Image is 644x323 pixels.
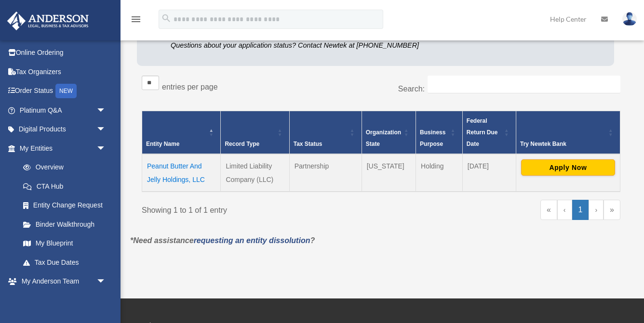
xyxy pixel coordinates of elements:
[467,117,498,147] span: Federal Return Due Date
[146,141,179,147] span: Entity Name
[7,81,121,101] a: Order StatusNEW
[130,17,142,25] a: menu
[294,141,322,147] span: Tax Status
[516,111,620,155] th: Try Newtek Bank : Activate to sort
[462,111,516,155] th: Federal Return Due Date: Activate to sort
[13,158,111,177] a: Overview
[589,200,604,220] a: Next
[4,12,92,30] img: Anderson Advisors Platinum Portal
[13,253,116,272] a: Tax Due Dates
[362,154,416,192] td: [US_STATE]
[96,120,116,140] span: arrow_drop_down
[162,83,218,91] label: entries per page
[96,139,116,158] span: arrow_drop_down
[194,236,310,245] a: requesting an entity dissolution
[13,196,116,215] a: Entity Change Request
[521,159,615,176] button: Apply Now
[13,234,116,253] a: My Blueprint
[130,13,142,25] i: menu
[289,111,362,155] th: Tax Status: Activate to sort
[366,129,401,147] span: Organization State
[416,154,463,192] td: Holding
[398,85,425,93] label: Search:
[142,154,221,192] td: Peanut Butter And Jelly Holdings, LLC
[462,154,516,192] td: [DATE]
[171,39,465,52] p: Questions about your application status? Contact Newtek at [PHONE_NUMBER]
[7,120,121,139] a: Digital Productsarrow_drop_down
[7,62,121,81] a: Tax Organizers
[604,200,620,220] a: Last
[7,101,121,120] a: Platinum Q&Aarrow_drop_down
[289,154,362,192] td: Partnership
[225,141,259,147] span: Record Type
[540,200,557,220] a: First
[622,12,637,26] img: User Pic
[96,101,116,120] span: arrow_drop_down
[416,111,463,155] th: Business Purpose: Activate to sort
[572,200,589,220] a: 1
[7,43,121,63] a: Online Ordering
[221,154,289,192] td: Limited Liability Company (LLC)
[420,129,445,147] span: Business Purpose
[520,138,605,150] div: Try Newtek Bank
[142,111,221,155] th: Entity Name: Activate to invert sorting
[557,200,572,220] a: Previous
[13,215,116,234] a: Binder Walkthrough
[142,200,374,217] div: Showing 1 to 1 of 1 entry
[13,177,116,196] a: CTA Hub
[96,272,116,292] span: arrow_drop_down
[362,111,416,155] th: Organization State: Activate to sort
[130,236,315,245] em: *Need assistance ?
[7,139,116,158] a: My Entitiesarrow_drop_down
[7,272,121,291] a: My Anderson Teamarrow_drop_down
[161,13,172,24] i: search
[55,84,77,98] div: NEW
[221,111,289,155] th: Record Type: Activate to sort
